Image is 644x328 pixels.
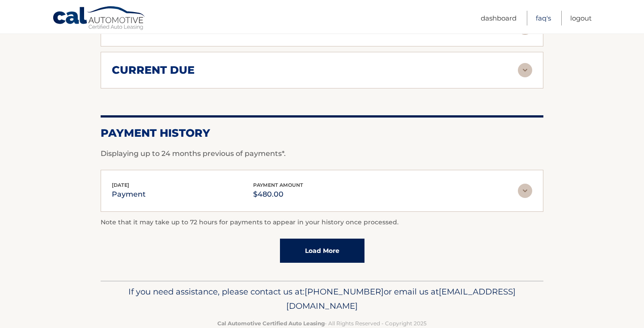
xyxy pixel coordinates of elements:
p: payment [112,188,146,201]
p: Note that it may take up to 72 hours for payments to appear in your history once processed. [101,217,543,228]
h2: Payment History [101,126,543,140]
strong: Cal Automotive Certified Auto Leasing [217,320,325,327]
img: accordion-rest.svg [518,184,532,198]
p: $480.00 [253,188,303,201]
span: [EMAIL_ADDRESS][DOMAIN_NAME] [286,286,516,311]
p: Displaying up to 24 months previous of payments*. [101,148,543,159]
p: - All Rights Reserved - Copyright 2025 [106,319,538,328]
a: Load More [280,239,364,263]
a: FAQ's [536,11,551,25]
span: payment amount [253,182,303,188]
h2: current due [112,63,195,77]
a: Logout [570,11,592,25]
img: accordion-rest.svg [518,63,532,77]
span: [DATE] [112,182,129,188]
span: [PHONE_NUMBER] [305,286,384,297]
p: If you need assistance, please contact us at: or email us at [106,285,538,313]
a: Cal Automotive [52,6,146,32]
a: Dashboard [481,11,517,25]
